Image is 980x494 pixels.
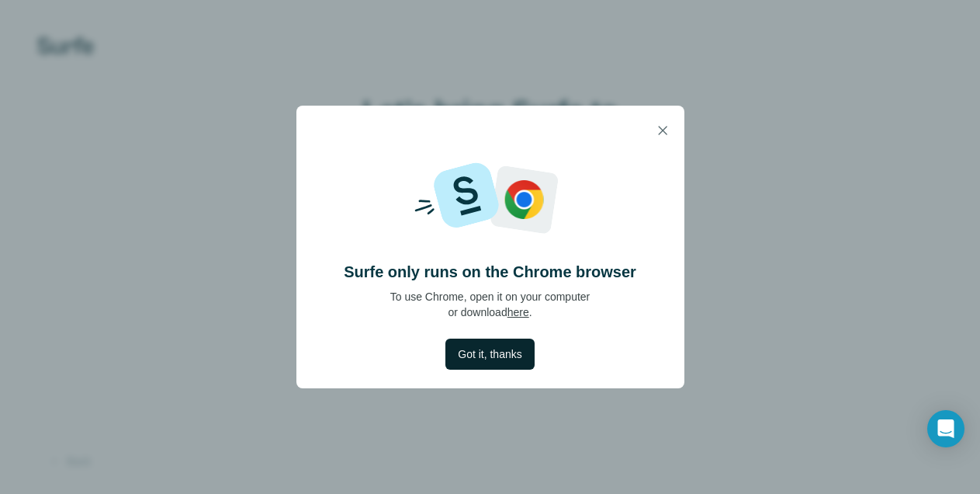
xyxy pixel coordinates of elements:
[927,410,964,447] div: Open Intercom Messenger
[445,339,534,370] button: Got it, thanks
[344,261,636,283] h4: Surfe only runs on the Chrome browser
[458,346,521,362] span: Got it, thanks
[390,289,590,320] p: To use Chrome, open it on your computer or download .
[507,306,529,318] a: here
[392,155,589,242] img: Surfe and Google logos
